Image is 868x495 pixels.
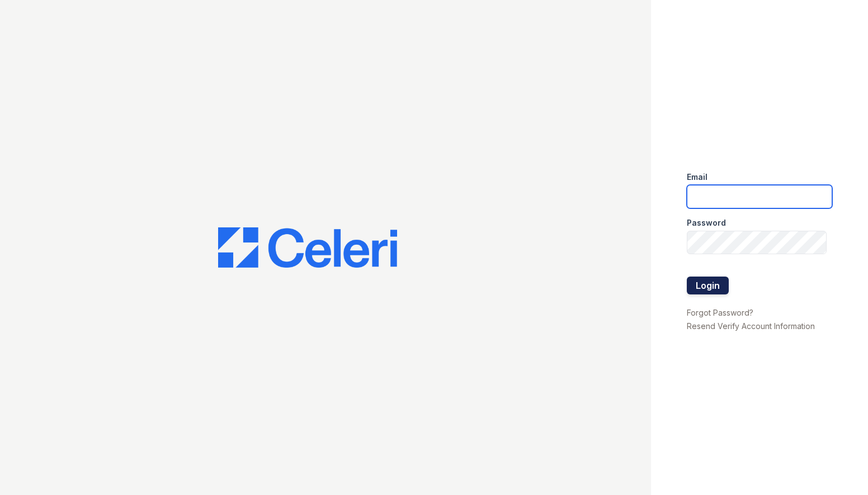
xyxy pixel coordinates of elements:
label: Password [687,217,726,229]
a: Forgot Password? [687,308,753,317]
label: Email [687,172,707,183]
a: Resend Verify Account Information [687,321,815,331]
img: CE_Logo_Blue-a8612792a0a2168367f1c8372b55b34899dd931a85d93a1a3d3e32e68fde9ad4.png [218,227,397,268]
button: Login [687,277,729,294]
